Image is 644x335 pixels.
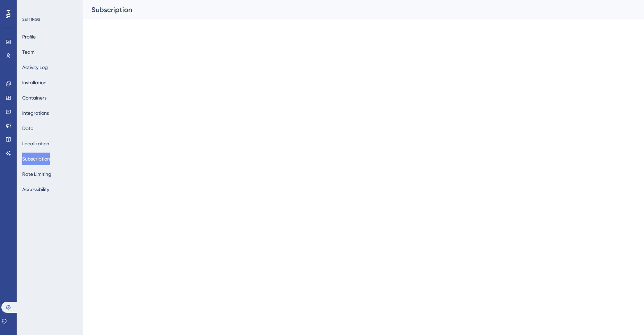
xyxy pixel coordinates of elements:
button: Rate Limiting [22,168,51,180]
button: Activity Log [22,61,48,74]
button: Team [22,46,35,58]
div: Subscription [92,5,618,15]
button: Integrations [22,107,49,119]
button: Installation [22,76,46,89]
div: SETTINGS [22,17,78,22]
button: Data [22,122,34,135]
button: Accessibility [22,183,49,196]
button: Profile [22,31,36,43]
button: Containers [22,92,46,104]
button: Localization [22,137,49,150]
button: Subscription [22,153,50,165]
